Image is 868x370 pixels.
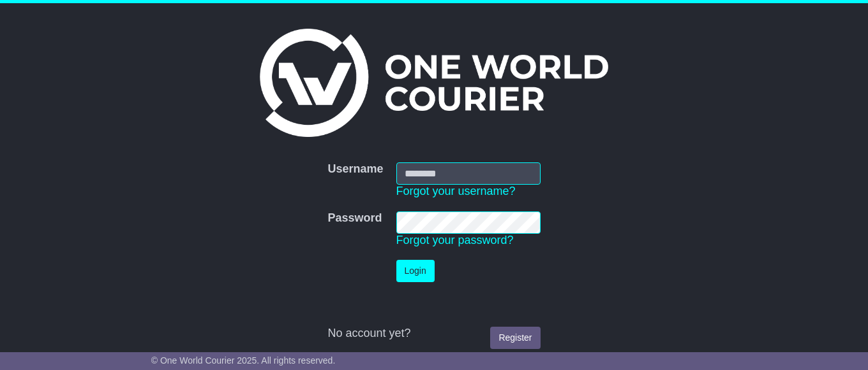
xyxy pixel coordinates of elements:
[396,260,435,282] button: Login
[327,327,540,341] div: No account yet?
[327,162,383,176] label: Username
[151,355,336,366] span: © One World Courier 2025. All rights reserved.
[490,327,540,349] a: Register
[396,234,514,246] a: Forgot your password?
[260,29,608,137] img: One World
[327,211,382,225] label: Password
[396,185,516,197] a: Forgot your username?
